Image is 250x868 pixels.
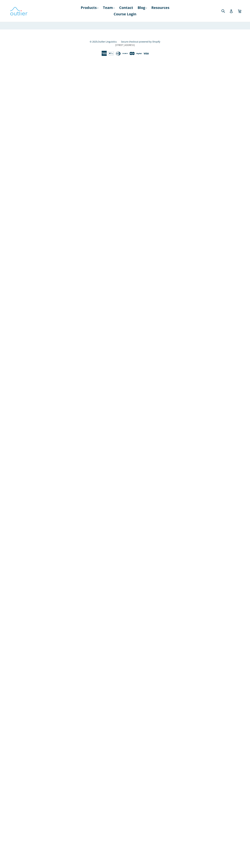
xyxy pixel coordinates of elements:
a: Course Login [112,11,138,17]
p: [STREET_ADDRESS] [28,44,222,47]
input: Search [221,7,230,14]
a: Products [79,4,100,11]
a: Secure checkout powered by Shopify [121,40,160,43]
a: Contact [117,4,135,11]
img: Outlier Linguistics [10,6,28,16]
a: Outlier Linguistics [98,40,117,43]
a: Blog [136,4,149,11]
small: © 2025, [90,40,120,43]
a: Resources [150,4,171,11]
a: Team [101,4,117,11]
